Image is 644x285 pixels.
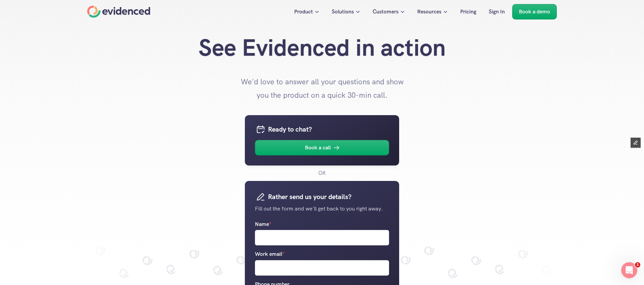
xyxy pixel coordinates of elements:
[268,191,389,202] h5: Rather send us your details?
[635,262,640,268] span: 1
[318,169,326,178] p: OR
[621,262,637,278] iframe: Intercom live chat
[87,6,150,18] a: Home
[305,143,331,152] p: Book a call
[455,4,481,19] a: Pricing
[484,4,510,19] a: Sign In
[255,140,389,155] a: Book a call
[255,250,284,258] p: Work email
[255,260,389,276] input: Work email*
[294,7,313,16] p: Product
[238,75,406,102] p: We'd love to answer all your questions and show you the product on a quick 30-min call.
[373,7,398,16] p: Customers
[512,4,557,19] a: Book a demo
[332,7,354,16] p: Solutions
[255,220,271,228] p: Name
[519,7,550,16] p: Book a demo
[631,138,641,148] button: Edit Framer Content
[255,230,389,245] input: Name*
[188,34,456,62] h1: See Evidenced in action
[460,7,476,16] p: Pricing
[417,7,441,16] p: Resources
[268,124,389,135] h5: Ready to chat?
[255,204,389,213] p: Fill out the form and we'll get back to you right away.
[489,7,505,16] p: Sign In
